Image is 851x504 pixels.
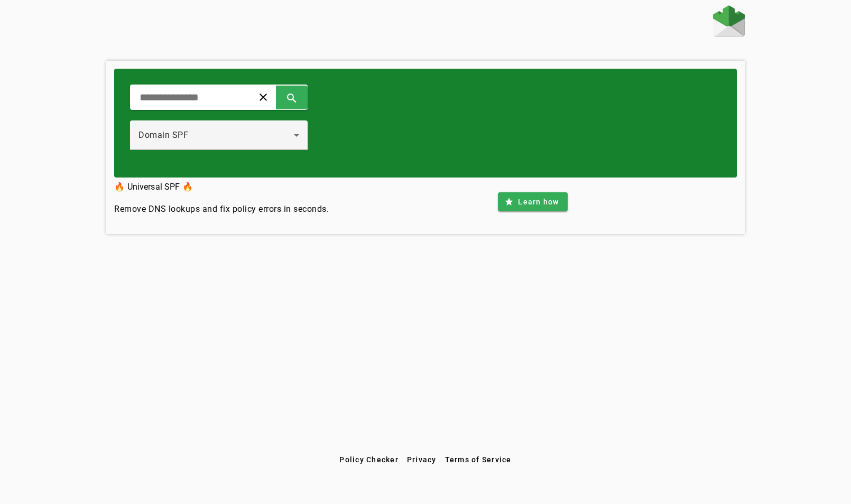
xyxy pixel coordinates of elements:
[713,5,745,40] a: Home
[114,203,329,216] h4: Remove DNS lookups and fix policy errors in seconds.
[407,455,437,464] span: Privacy
[138,130,188,140] span: Domain SPF
[441,450,516,469] button: Terms of Service
[713,5,745,37] img: Fraudmarc Logo
[518,197,559,207] span: Learn how
[339,455,399,464] span: Policy Checker
[114,180,329,194] h3: 🔥 Universal SPF 🔥
[445,455,512,464] span: Terms of Service
[403,450,441,469] button: Privacy
[498,192,567,211] button: Learn how
[335,450,403,469] button: Policy Checker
